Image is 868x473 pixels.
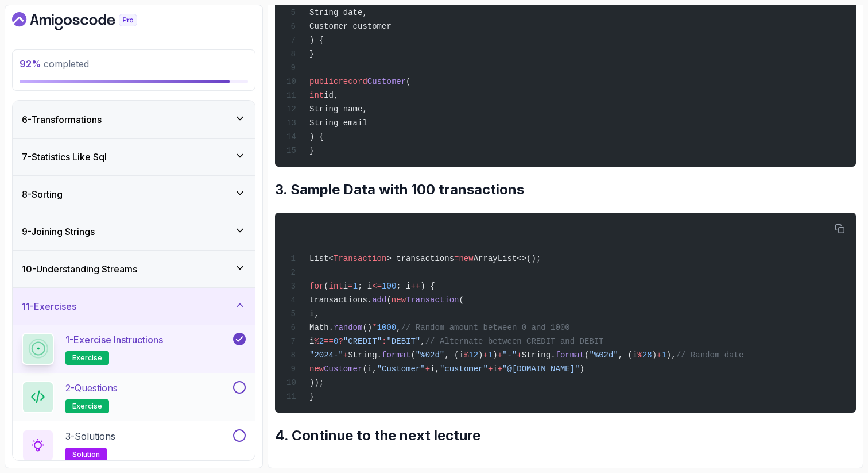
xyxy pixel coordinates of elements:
span: ? [338,337,343,346]
span: format [382,351,410,360]
span: 1 [488,351,493,360]
span: "customer" [440,364,488,374]
span: new [459,254,473,263]
a: Dashboard [12,12,164,30]
span: ), [666,351,676,360]
span: ) [478,351,483,360]
span: 1000 [377,323,397,332]
span: + [425,364,430,374]
span: String date, [309,8,367,17]
span: String. [522,351,556,360]
span: Transaction [334,254,386,263]
span: ) [652,351,657,360]
button: 1-Exercise Instructionsexercise [22,333,246,365]
span: List< [309,254,334,263]
span: "DEBIT" [386,337,420,346]
span: transactions. [309,295,372,305]
span: solution [72,450,100,459]
span: public [309,77,338,86]
span: , [420,337,425,346]
span: add [372,295,386,305]
span: + [488,364,493,374]
span: + [517,351,521,360]
span: Customer customer [309,22,392,31]
button: 2-Questionsexercise [22,381,246,413]
button: 3-Solutionssolution [22,429,246,462]
span: i, [309,309,319,318]
span: } [309,392,314,401]
span: () [362,323,372,332]
span: ) [493,351,497,360]
span: , (i [618,351,638,360]
span: random [334,323,362,332]
h3: 9 - Joining Strings [22,225,95,239]
span: % [314,337,319,346]
span: Math. [309,323,334,332]
span: ( [386,295,391,305]
span: i, [430,364,440,374]
span: // Random amount between 0 and 1000 [401,323,570,332]
span: (i, [362,364,377,374]
span: ( [584,351,589,360]
span: ( [406,77,410,86]
span: format [556,351,584,360]
span: "Customer" [377,364,425,374]
span: ( [324,282,328,291]
span: + [657,351,661,360]
h3: 8 - Sorting [22,187,63,201]
h3: 6 - Transformations [22,113,102,126]
span: )); [309,378,324,387]
span: + [498,351,502,360]
span: % [464,351,468,360]
span: new [309,364,324,374]
button: 10-Understanding Streams [13,251,255,287]
span: String email [309,118,367,128]
span: ArrayList<>(); [474,254,541,263]
span: : [382,337,386,346]
span: int [329,282,343,291]
span: ; i [358,282,372,291]
span: <= [372,282,382,291]
span: + [483,351,488,360]
span: 0 [334,337,338,346]
span: + [343,351,348,360]
span: "2024-" [309,351,343,360]
span: Customer [324,364,362,374]
button: 9-Joining Strings [13,213,255,250]
span: record [338,77,367,86]
span: Transaction [406,295,459,305]
span: > transactions [386,254,454,263]
span: // Alternate between CREDIT and DEBIT [425,337,604,346]
span: i [493,364,497,374]
h3: 10 - Understanding Streams [22,262,137,276]
span: completed [20,58,89,70]
span: 12 [468,351,478,360]
span: "%02d" [589,351,618,360]
h2: 3. Sample Data with 100 transactions [275,180,856,199]
span: String name, [309,105,367,114]
span: id, [324,91,338,100]
span: ) [580,364,584,374]
span: , [396,323,401,332]
span: ) { [309,36,324,45]
button: 7-Statistics Like Sql [13,139,255,175]
span: ++ [411,282,421,291]
span: 28 [642,351,652,360]
span: , (i [444,351,464,360]
button: 11-Exercises [13,288,255,325]
h2: 4. Continue to the next lecture [275,426,856,445]
span: 1 [661,351,666,360]
span: = [454,254,459,263]
span: 92 % [20,58,41,70]
span: = [348,282,352,291]
span: "@[DOMAIN_NAME]" [502,364,579,374]
span: exercise [72,402,102,411]
span: ; i [396,282,410,291]
span: ( [459,295,463,305]
span: ) { [420,282,435,291]
h3: 11 - Exercises [22,299,76,313]
span: ( [410,351,415,360]
span: "%02d" [416,351,444,360]
span: Customer [367,77,406,86]
p: 3 - Solutions [65,429,115,443]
